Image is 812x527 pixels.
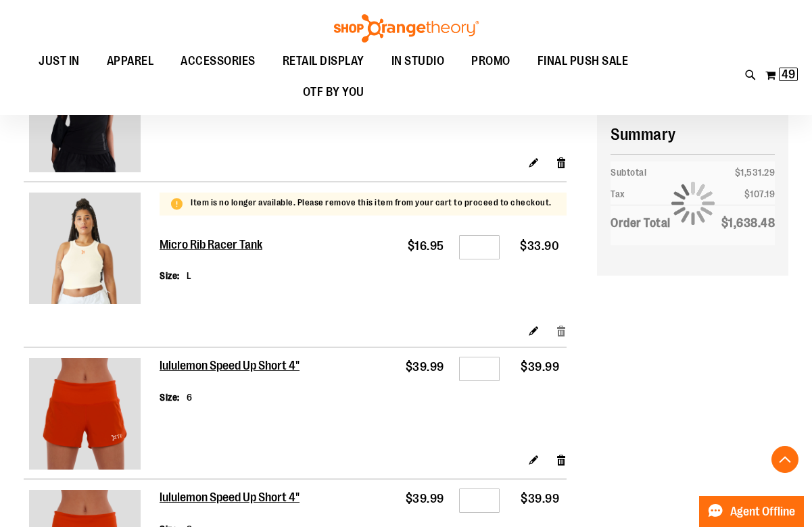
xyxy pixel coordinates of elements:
span: RETAIL DISPLAY [283,46,364,76]
span: $39.99 [406,360,444,374]
span: APPAREL [107,46,154,76]
button: Back To Top [771,446,798,473]
dt: Size [160,269,180,282]
img: Nike Chill Knit Tank [29,61,141,172]
span: JUST IN [39,46,80,76]
img: lululemon Speed Up Short 4" [29,358,141,470]
dt: Size [160,391,180,404]
span: PROMO [471,46,510,76]
span: FINAL PUSH SALE [538,46,629,76]
p: Item is no longer available. Please remove this item from your cart to proceed to checkout. [191,197,552,209]
h2: Summary [611,123,775,146]
span: $16.95 [408,239,444,253]
a: Remove item [556,453,567,467]
a: Micro Rib Racer Tank [29,193,154,307]
a: Nike Chill Knit Tank [29,61,154,176]
span: Agent Offline [730,505,795,518]
a: Micro Rib Racer Tank [160,238,264,253]
a: lululemon Speed Up Short 4" [160,491,301,505]
span: $39.99 [521,360,559,374]
a: lululemon Speed Up Short 4" [160,359,301,374]
img: Loading... [671,182,715,225]
dd: L [187,269,192,282]
span: $33.90 [520,239,559,253]
img: Shop Orangetheory [332,14,481,43]
a: lululemon Speed Up Short 4" [29,358,154,473]
span: IN STUDIO [391,46,445,76]
span: OTF BY YOU [303,77,364,107]
a: Remove item [556,323,567,337]
span: ACCESSORIES [181,46,256,76]
span: $39.99 [521,492,559,505]
button: Agent Offline [699,496,804,527]
a: Remove item [556,155,567,169]
img: Micro Rib Racer Tank [29,193,141,304]
span: $39.99 [406,492,444,505]
span: 49 [782,68,795,81]
dd: 6 [187,391,193,404]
